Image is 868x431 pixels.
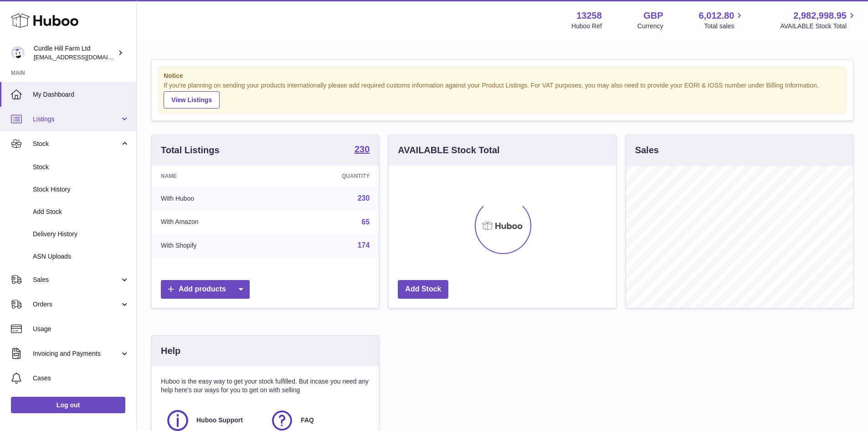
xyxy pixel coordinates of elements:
[301,416,314,425] span: FAQ
[354,145,370,156] a: 230
[11,46,25,60] img: internalAdmin-13258@internal.huboo.com
[576,10,602,22] strong: 13258
[354,145,370,154] strong: 230
[33,163,129,171] span: Stock
[358,241,370,249] a: 174
[358,194,370,202] a: 230
[33,374,129,383] span: Cases
[164,91,220,109] a: View Listings
[398,144,499,156] h3: AVAILABLE Stock Total
[780,10,857,31] a: 2,982,998.95 AVAILABLE Stock Total
[161,377,370,395] p: Huboo is the easy way to get your stock fulfilled. But incase you need any help here's our ways f...
[276,166,379,187] th: Quantity
[164,72,841,80] strong: Notice
[780,22,857,31] span: AVAILABLE Stock Total
[33,300,120,309] span: Orders
[398,280,448,299] a: Add Stock
[33,275,120,284] span: Sales
[11,397,125,413] a: Log out
[793,10,847,22] span: 2,982,998.95
[33,140,120,148] span: Stock
[33,185,129,194] span: Stock History
[152,210,276,234] td: With Amazon
[704,22,745,31] span: Total sales
[699,10,734,22] span: 6,012.80
[699,10,745,31] a: 6,012.80 Total sales
[33,115,120,124] span: Listings
[196,416,243,425] span: Huboo Support
[643,10,663,22] strong: GBP
[635,144,659,156] h3: Sales
[34,53,134,61] span: [EMAIL_ADDRESS][DOMAIN_NAME]
[33,208,129,216] span: Add Stock
[33,349,120,358] span: Invoicing and Payments
[33,230,129,239] span: Delivery History
[161,345,180,357] h3: Help
[152,166,276,187] th: Name
[362,218,370,226] a: 65
[152,187,276,210] td: With Huboo
[637,22,663,31] div: Currency
[161,280,250,299] a: Add products
[164,81,841,109] div: If you're planning on sending your products internationally please add required customs informati...
[161,144,220,156] h3: Total Listings
[571,22,602,31] div: Huboo Ref
[33,325,129,333] span: Usage
[33,90,129,99] span: My Dashboard
[152,234,276,257] td: With Shopify
[34,44,116,62] div: Curdle Hill Farm Ltd
[33,252,129,261] span: ASN Uploads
